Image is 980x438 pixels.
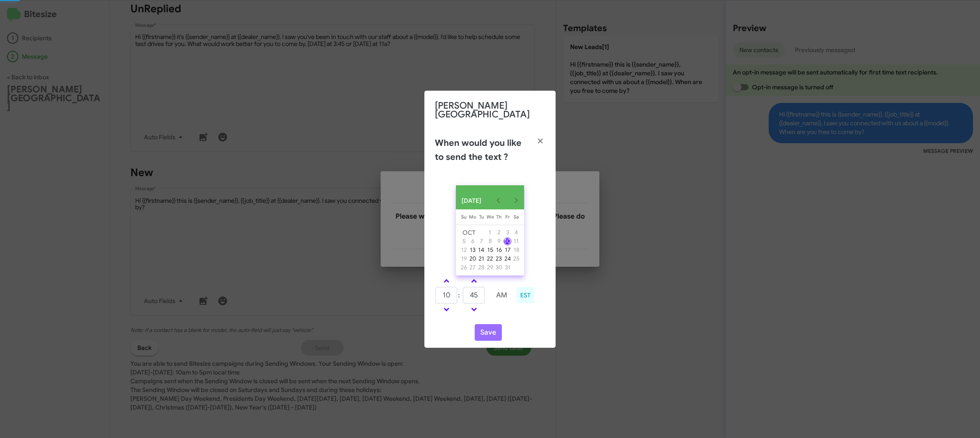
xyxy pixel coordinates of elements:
button: October 24, 2025 [503,254,512,263]
div: 24 [504,255,511,263]
div: 27 [469,264,476,272]
span: [DATE] [462,193,481,208]
button: Save [475,324,502,341]
div: 28 [477,264,485,272]
div: 5 [460,237,468,245]
span: Th [496,214,501,220]
div: 30 [495,264,503,272]
button: October 5, 2025 [459,237,468,246]
button: October 3, 2025 [503,228,512,237]
div: 15 [486,246,494,254]
div: EST [517,287,534,303]
input: HH [435,287,457,304]
button: October 15, 2025 [486,246,494,254]
div: 16 [495,246,503,254]
div: 17 [504,246,511,254]
div: 21 [477,255,485,263]
span: Tu [479,214,484,220]
button: October 7, 2025 [477,237,486,246]
button: October 31, 2025 [503,263,512,272]
div: 6 [469,237,476,245]
span: Mo [469,214,476,220]
div: 9 [495,237,503,245]
button: AM [490,287,513,304]
button: October 25, 2025 [512,254,521,263]
td: : [458,286,462,304]
button: October 9, 2025 [494,237,503,246]
button: October 19, 2025 [459,254,468,263]
button: Next month [507,192,525,209]
div: 18 [512,246,520,254]
button: October 14, 2025 [477,246,486,254]
button: October 18, 2025 [512,246,521,254]
div: 22 [486,255,494,263]
div: 19 [460,255,468,263]
button: October 8, 2025 [486,237,494,246]
button: October 13, 2025 [468,246,477,254]
div: 23 [495,255,503,263]
button: October 2, 2025 [494,228,503,237]
div: 20 [469,255,476,263]
div: 4 [512,229,520,237]
div: 26 [460,264,468,272]
button: October 1, 2025 [486,228,494,237]
button: October 12, 2025 [459,246,468,254]
span: Sa [514,214,519,220]
div: [PERSON_NAME][GEOGRAPHIC_DATA] [424,91,556,129]
div: 10 [504,237,511,245]
div: 8 [486,237,494,245]
div: 14 [477,246,485,254]
button: Choose month and year [455,192,490,209]
div: 3 [504,229,511,237]
button: October 26, 2025 [459,263,468,272]
div: 12 [460,246,468,254]
button: October 23, 2025 [494,254,503,263]
button: October 6, 2025 [468,237,477,246]
button: October 10, 2025 [503,237,512,246]
div: 2 [495,229,503,237]
div: 31 [504,264,511,272]
span: Fr [505,214,510,220]
div: 25 [512,255,520,263]
input: MM [463,287,485,304]
div: 13 [469,246,476,254]
button: October 20, 2025 [468,254,477,263]
div: 29 [486,264,494,272]
button: October 16, 2025 [494,246,503,254]
button: October 22, 2025 [486,254,494,263]
div: 7 [477,237,485,245]
button: October 27, 2025 [468,263,477,272]
div: 1 [486,229,494,237]
td: OCT [459,228,486,237]
button: October 29, 2025 [486,263,494,272]
button: October 17, 2025 [503,246,512,254]
button: Previous month [490,192,507,209]
button: October 28, 2025 [477,263,486,272]
h2: When would you like to send the text ? [435,136,528,164]
button: October 30, 2025 [494,263,503,272]
div: 11 [512,237,520,245]
button: October 11, 2025 [512,237,521,246]
button: October 21, 2025 [477,254,486,263]
span: Su [461,214,466,220]
button: October 4, 2025 [512,228,521,237]
span: We [486,214,494,220]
